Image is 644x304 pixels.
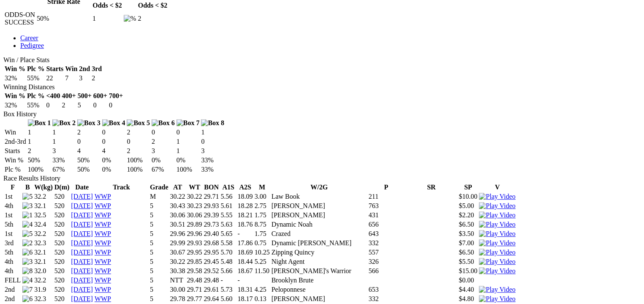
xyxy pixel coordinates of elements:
[34,183,53,192] th: W(kg)
[22,193,33,200] img: 5
[22,249,33,256] img: 6
[458,267,478,275] td: $15.00
[34,230,53,238] td: 32.2
[22,202,33,210] img: 3
[149,276,169,285] td: 5
[187,267,203,275] td: 29.58
[94,183,149,192] th: Track
[4,257,21,266] td: 4th
[149,257,169,266] td: 5
[34,285,53,294] td: 31.9
[170,230,186,238] td: 29.96
[368,267,405,275] td: 566
[458,276,478,285] td: $0.00
[77,156,101,164] td: 50%
[204,202,220,210] td: 29.93
[149,267,169,275] td: 5
[170,276,186,285] td: NTT
[95,239,111,246] a: WWP
[368,211,405,219] td: 431
[254,239,270,247] td: 0.75
[126,137,150,146] td: 0
[4,11,35,27] td: ODDS-ON SUCCESS
[102,156,126,164] td: 0%
[170,257,186,266] td: 30.22
[254,230,270,238] td: 1.75
[204,220,220,229] td: 29.73
[177,119,200,127] img: Box 7
[71,295,93,302] a: [DATE]
[27,147,52,155] td: 2
[109,101,123,110] td: 0
[126,128,150,137] td: 2
[109,92,123,100] th: 700+
[237,267,253,275] td: 18.67
[368,239,405,247] td: 332
[4,248,21,257] td: 5th
[237,257,253,266] td: 18.44
[52,165,76,174] td: 67%
[102,119,125,127] img: Box 4
[54,220,70,229] td: 520
[237,192,253,201] td: 18.09
[254,202,270,210] td: 2.75
[151,147,175,155] td: 3
[62,92,76,100] th: 400+
[3,175,641,182] div: Race Results History
[237,239,253,247] td: 17.86
[36,11,91,27] td: 50%
[46,101,60,110] td: 0
[22,295,33,303] img: 6
[187,183,203,192] th: WT
[271,202,367,210] td: [PERSON_NAME]
[204,267,220,275] td: 29.52
[95,211,111,219] a: WWP
[27,156,52,164] td: 50%
[4,74,26,82] td: 32%
[271,276,367,285] td: Brooklyn Brute
[34,267,53,275] td: 32.0
[458,220,478,229] td: $6.50
[237,248,253,257] td: 18.69
[201,156,225,164] td: 33%
[4,165,27,174] td: Plc %
[170,183,186,192] th: AT
[187,220,203,229] td: 29.89
[149,211,169,219] td: 5
[34,220,53,229] td: 32.4
[204,192,220,201] td: 29.71
[149,183,169,192] th: Grade
[187,230,203,238] td: 29.96
[479,193,515,200] img: Play Video
[149,220,169,229] td: 5
[254,257,270,266] td: 5.25
[27,165,52,174] td: 100%
[4,92,26,100] th: Win %
[102,128,126,137] td: 0
[102,147,126,155] td: 4
[4,220,21,229] td: 5th
[22,258,33,266] img: 3
[4,147,27,155] td: Starts
[95,230,111,237] a: WWP
[77,128,101,137] td: 2
[187,248,203,257] td: 29.95
[22,230,33,238] img: 5
[204,211,220,219] td: 29.39
[458,202,478,210] td: $5.00
[92,11,122,27] td: 1
[479,211,515,219] a: View replay
[3,56,641,64] div: Win / Place Stats
[34,257,53,266] td: 32.1
[220,220,236,229] td: 5.63
[368,220,405,229] td: 656
[479,249,515,256] img: Play Video
[254,220,270,229] td: 8.75
[479,202,515,209] a: View replay
[71,286,93,293] a: [DATE]
[368,192,405,201] td: 211
[176,156,200,164] td: 0%
[20,34,38,41] a: Career
[62,101,76,110] td: 2
[149,248,169,257] td: 5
